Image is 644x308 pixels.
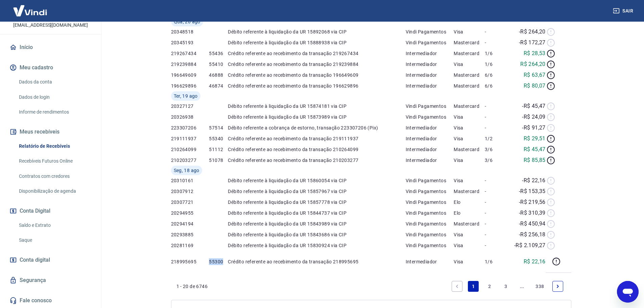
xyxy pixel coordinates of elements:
[485,50,508,57] p: 1/6
[406,124,454,131] p: Intermediador
[16,169,93,183] a: Contratos com credores
[406,157,454,164] p: Intermediador
[20,255,50,265] span: Conta digital
[406,72,454,78] p: Intermediador
[228,210,405,216] p: Débito referente à liquidação da UR 15844737 via CIP
[171,231,209,238] p: 20293885
[519,209,546,217] p: -R$ 310,39
[552,281,563,292] a: Next page
[8,124,93,139] button: Meus recebíveis
[406,103,454,110] p: Vindi Pagamentos
[519,220,546,228] p: -R$ 450,94
[228,188,405,195] p: Débito referente à liquidação da UR 15857967 via CIP
[454,210,485,216] p: Elo
[209,258,228,265] p: 55300
[524,135,546,143] p: R$ 29,51
[524,145,546,153] p: R$ 45,47
[209,157,228,164] p: 51078
[406,82,454,89] p: Intermediador
[454,188,485,195] p: Mastercard
[209,72,228,78] p: 46888
[485,72,508,78] p: 6/6
[16,184,93,198] a: Disponibilização de agenda
[171,124,209,131] p: 223307206
[209,146,228,153] p: 51112
[485,61,508,68] p: 1/6
[454,39,485,46] p: Mastercard
[228,39,405,46] p: Débito referente à liquidação da UR 15888938 via CIP
[454,114,485,120] p: Visa
[228,82,405,89] p: Crédito referente ao recebimento da transação 196629896
[228,146,405,153] p: Crédito referente ao recebimento da transação 210264099
[171,114,209,120] p: 20326938
[454,157,485,164] p: Visa
[406,114,454,120] p: Vindi Pagamentos
[228,72,405,78] p: Crédito referente ao recebimento da transação 196649609
[8,60,93,75] button: Meu cadastro
[209,124,228,131] p: 57514
[174,93,198,99] span: Ter, 19 ago
[228,199,405,206] p: Débito referente à liquidação da UR 15857778 via CIP
[454,231,485,238] p: Visa
[8,253,93,267] a: Conta digital
[454,82,485,89] p: Mastercard
[454,199,485,206] p: Elo
[454,146,485,153] p: Mastercard
[406,220,454,227] p: Vindi Pagamentos
[485,177,508,184] p: -
[171,61,209,68] p: 219239884
[517,281,527,292] a: Jump forward
[485,210,508,216] p: -
[485,242,508,249] p: -
[8,40,93,55] a: Início
[171,188,209,195] p: 20307912
[468,281,479,292] a: Page 1 is your current page
[13,22,88,29] p: [EMAIL_ADDRESS][DOMAIN_NAME]
[485,103,508,110] p: -
[485,114,508,120] p: -
[514,241,546,250] p: -R$ 2.109,27
[454,61,485,68] p: Visa
[524,82,546,90] p: R$ 80,07
[406,258,454,265] p: Intermediador
[209,61,228,68] p: 55410
[612,5,636,17] button: Sair
[171,103,209,110] p: 20327127
[522,113,546,121] p: -R$ 24,09
[16,75,93,89] a: Dados da conta
[485,135,508,142] p: 1/2
[519,28,546,36] p: -R$ 264,20
[452,281,462,292] a: Previous page
[485,220,508,227] p: -
[16,90,93,104] a: Dados de login
[228,114,405,120] p: Débito referente à liquidação da UR 15873989 via CIP
[174,18,200,25] span: Qua, 20 ago
[485,157,508,164] p: 3/6
[519,187,546,195] p: -R$ 153,35
[171,177,209,184] p: 20310161
[519,39,546,47] p: -R$ 172,27
[406,146,454,153] p: Intermediador
[454,220,485,227] p: Mastercard
[209,135,228,142] p: 55340
[171,72,209,78] p: 196649609
[171,258,209,265] p: 218995695
[228,28,405,35] p: Débito referente à liquidação da UR 15892068 via CIP
[617,281,639,303] iframe: Botão para abrir a janela de mensagens
[171,146,209,153] p: 210264099
[485,231,508,238] p: -
[454,50,485,57] p: Mastercard
[406,50,454,57] p: Intermediador
[406,231,454,238] p: Vindi Pagamentos
[406,135,454,142] p: Intermediador
[171,50,209,57] p: 219267434
[171,242,209,249] p: 20281169
[228,61,405,68] p: Crédito referente ao recebimento da transação 219239884
[16,218,93,232] a: Saldo e Extrato
[522,176,546,185] p: -R$ 22,16
[406,199,454,206] p: Vindi Pagamentos
[533,281,547,292] a: Page 338
[228,231,405,238] p: Débito referente à liquidação da UR 15843686 via CIP
[174,167,199,174] span: Seg, 18 ago
[485,28,508,35] p: -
